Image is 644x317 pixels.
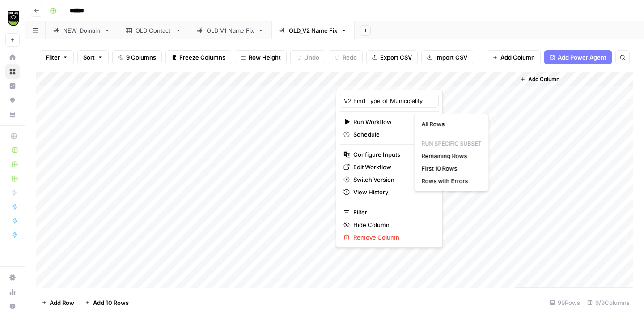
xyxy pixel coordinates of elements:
span: Run Workflow [353,117,423,126]
span: Remaining Rows [422,151,478,160]
button: Add Column [517,73,563,85]
span: Rows with Errors [422,176,478,185]
p: Run Specific Subset [418,138,485,150]
span: All Rows [422,120,478,129]
span: First 10 Rows [422,164,478,173]
span: Add Column [528,75,559,83]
